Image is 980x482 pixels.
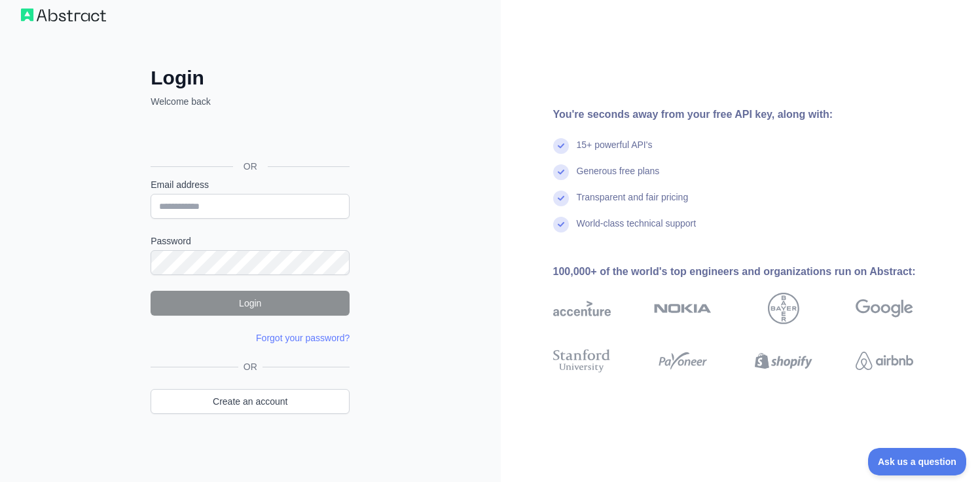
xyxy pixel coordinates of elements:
button: Login [151,291,350,316]
div: Generous free plans [577,164,660,191]
img: shopify [755,346,812,375]
img: check mark [553,164,569,180]
img: nokia [654,293,712,324]
img: check mark [553,217,569,232]
iframe: Przycisk Zaloguj się przez Google [144,122,354,151]
img: stanford university [553,346,611,375]
img: check mark [553,191,569,206]
div: 15+ powerful API's [577,138,653,164]
h2: Login [151,66,350,90]
img: google [856,293,913,324]
label: Email address [151,178,350,191]
a: Forgot your password? [256,333,350,343]
div: Transparent and fair pricing [577,191,689,217]
iframe: Toggle Customer Support [868,448,967,475]
label: Password [151,234,350,248]
span: OR [233,160,268,173]
a: Create an account [151,389,350,414]
div: 100,000+ of the world's top engineers and organizations run on Abstract: [553,264,955,280]
div: World-class technical support [577,217,697,243]
p: Welcome back [151,95,350,108]
img: payoneer [654,346,712,375]
img: airbnb [856,346,913,375]
img: accenture [553,293,611,324]
span: OR [238,360,263,373]
img: Workflow [21,9,106,22]
img: check mark [553,138,569,154]
div: You're seconds away from your free API key, along with: [553,107,955,122]
img: bayer [768,293,799,324]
